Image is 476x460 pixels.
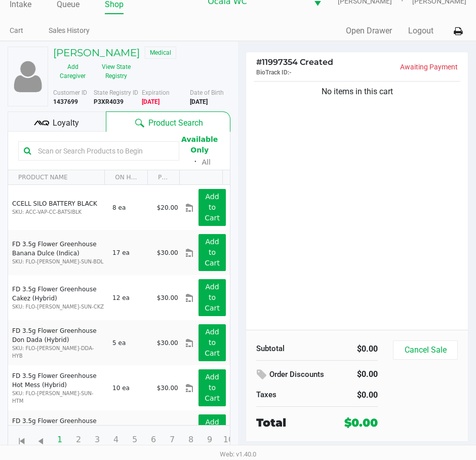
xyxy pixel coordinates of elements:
th: ON HAND [104,170,147,185]
span: Page 5 [125,430,144,449]
th: PRODUCT NAME [8,170,104,185]
div: $0.00 [325,343,378,355]
span: # [256,57,262,67]
span: Page 2 [69,430,88,449]
span: Medical [145,47,176,59]
p: Awaiting Payment [357,62,458,72]
span: BioTrack ID: [256,69,289,76]
span: - [289,69,292,76]
span: Page 10 [219,430,238,449]
span: Expiration [142,89,170,96]
button: View State Registry [92,59,134,84]
td: 5 ea [108,320,152,365]
span: Go to the previous page [31,430,50,449]
span: $30.00 [157,385,178,392]
span: State Registry ID [94,89,138,96]
button: Add Caregiver [53,59,92,84]
button: Cancel Sale [393,340,458,360]
button: Add to Cart [199,234,226,271]
td: 10 ea [108,365,152,410]
span: Web: v1.40.0 [220,450,256,458]
span: 11997354 Created [256,57,333,67]
button: All [202,157,211,168]
td: FD 3.5g Flower Greenhouse Don Dada (Hybrid) [8,320,108,365]
p: SKU: FLO-[PERSON_NAME]-SUN-HTM [12,390,104,405]
b: Medical card expired [142,98,160,105]
span: $30.00 [157,339,178,347]
a: Cart [10,24,23,37]
div: Subtotal [256,343,309,355]
th: PRICE [147,170,179,185]
p: SKU: FLO-[PERSON_NAME]-SUN-BDL [12,258,104,265]
input: Scan or Search Products to Begin [34,143,174,159]
app-button-loader: Add to Cart [205,193,220,222]
td: FD 3.5g Flower Greenhouse Hot Mess (Hybrid) [8,365,108,410]
span: Go to the first page [12,430,31,449]
td: CCELL SILO BATTERY BLACK [8,185,108,230]
td: 12 ea [108,275,152,320]
app-button-loader: Add to Cart [205,373,220,402]
td: 8 ea [108,185,152,230]
span: Page 7 [163,430,182,449]
h5: [PERSON_NAME] [53,47,140,59]
span: Product Search [148,117,203,129]
button: Add to Cart [199,279,226,316]
div: Taxes [256,389,309,401]
td: FD 3.5g Flower Greenhouse Cakez (Hybrid) [8,275,108,320]
b: 1437699 [53,98,78,105]
button: Logout [408,25,433,37]
button: Add to Cart [199,324,226,361]
button: Add to Cart [199,369,226,406]
div: $0.00 [325,389,378,401]
span: $30.00 [157,249,178,256]
span: ᛫ [189,157,202,167]
b: [DATE] [190,98,208,105]
app-button-loader: Add to Cart [205,283,220,312]
p: SKU: ACC-VAP-CC-BATSIBLK [12,208,104,216]
b: P3XR4039 [94,98,124,105]
a: Sales History [49,24,90,37]
div: $0.00 [344,414,378,431]
span: Page 9 [200,430,219,449]
span: Go to the previous page [34,435,47,448]
span: Page 1 [50,430,69,449]
div: Total [256,414,327,431]
button: Open Drawer [346,25,392,37]
span: Customer ID [53,89,87,96]
div: Order Discounts [256,366,332,384]
app-button-loader: Add to Cart [205,328,220,357]
span: Loyalty [53,117,79,129]
p: SKU: FLO-[PERSON_NAME]-SUN-CKZ [12,303,104,311]
span: Page 8 [181,430,201,449]
app-button-loader: Add to Cart [205,418,220,447]
td: FD 3.5g Flower Greenhouse Lemon Zest (Hybrid) [8,410,108,455]
span: Page 4 [106,430,126,449]
span: Page 3 [88,430,107,449]
button: Add to Cart [199,414,226,451]
div: Data table [8,170,230,425]
td: FD 3.5g Flower Greenhouse Banana Dulce (Indica) [8,230,108,275]
span: Date of Birth [190,89,224,96]
td: 4 ea [108,410,152,455]
span: Go to the first page [16,435,28,448]
app-button-loader: Add to Cart [205,238,220,267]
td: 17 ea [108,230,152,275]
p: SKU: FLO-[PERSON_NAME]-DDA-HYB [12,344,104,360]
span: Page 6 [144,430,163,449]
span: $30.00 [157,294,178,301]
div: $0.00 [347,366,378,383]
button: Add to Cart [199,189,226,226]
div: No items in this cart [254,86,460,98]
span: $20.00 [157,204,178,211]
